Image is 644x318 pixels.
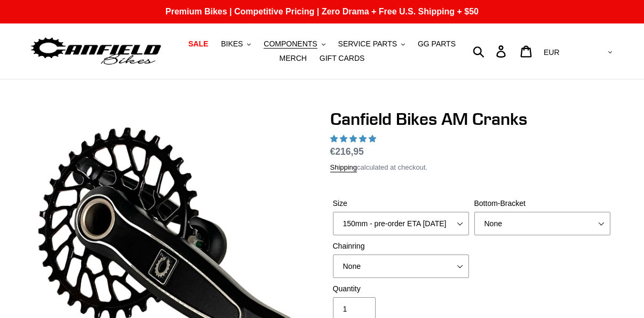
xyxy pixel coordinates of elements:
[264,39,317,49] span: COMPONENTS
[221,39,243,49] span: BIKES
[474,198,610,209] label: Bottom-Bracket
[330,162,613,173] div: calculated at checkout.
[29,35,163,68] img: Canfield Bikes
[330,109,613,129] h1: Canfield Bikes AM Cranks
[188,39,208,49] span: SALE
[338,39,397,49] span: SERVICE PARTS
[418,39,456,49] span: GG PARTS
[330,163,357,172] a: Shipping
[280,54,307,63] span: MERCH
[330,146,364,157] span: €216,95
[216,37,256,51] button: BIKES
[333,37,410,51] button: SERVICE PARTS
[258,37,330,51] button: COMPONENTS
[183,37,213,51] a: SALE
[333,198,469,209] label: Size
[333,241,469,252] label: Chainring
[333,283,469,295] label: Quantity
[274,51,312,66] a: MERCH
[330,134,378,143] span: 4.97 stars
[412,37,461,51] a: GG PARTS
[314,51,370,66] a: GIFT CARDS
[320,54,365,63] span: GIFT CARDS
